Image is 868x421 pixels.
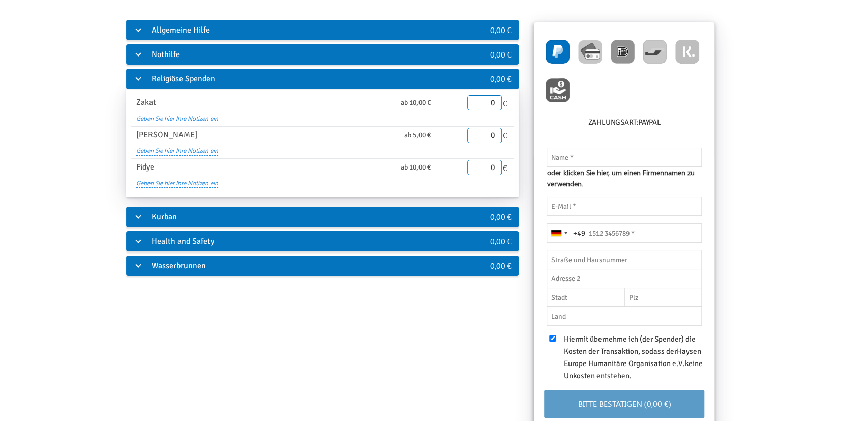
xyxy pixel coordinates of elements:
button: Bitte bestätigen (0,00 €) [544,390,704,418]
span: ab 10,00 € [401,162,431,173]
img: Ideal [611,40,635,64]
div: +49 [573,228,585,239]
span: 0,00 € [490,211,511,222]
input: Plz [624,288,702,307]
a: Geben Sie hier Ihre Notizen ein [136,109,218,123]
h6: Zahlungsart: [544,117,704,132]
div: Nothilfe [126,44,454,65]
div: Allgemeine Hilfe [126,20,454,40]
div: Kurban [126,207,454,227]
input: Adresse 2 [547,269,702,288]
a: Geben Sie hier Ihre Notizen ein [136,174,218,188]
span: Hiermit übernehme ich (der Spender) die Kosten der Transaktion, sodass der keine Unkosten entstehen. [563,334,702,380]
span: oder klicken Sie hier, um einen Firmennamen zu verwenden. [547,167,702,189]
img: S_PT_klarna [675,40,699,64]
input: E-Mail * [547,197,702,216]
span: 0,00 € [490,260,511,271]
span: 0,00 € [490,236,511,246]
span: 0,00 € [490,73,511,84]
div: Wasserbrunnen [126,256,454,276]
span: € [502,128,508,143]
a: Geben Sie hier Ihre Notizen ein [136,141,218,155]
div: Religiöse Spenden [126,69,454,89]
input: Land [547,306,702,326]
div: [PERSON_NAME] [129,129,338,142]
img: CardCollection [578,40,602,64]
input: 1512 3456789 * [547,223,702,243]
img: Bancontact [643,40,667,64]
span: € [502,160,508,175]
span: 0,00 € [490,24,511,35]
label: PayPal [638,117,661,128]
div: Fidye [129,161,338,174]
input: Stadt [547,288,624,307]
button: Selected country [547,224,585,242]
div: Zakat [129,96,338,109]
span: ab 5,00 € [404,130,431,141]
span: € [502,95,508,110]
span: 0,00 € [490,49,511,60]
img: Cash [546,78,570,102]
img: PayPal [546,40,570,64]
div: Health and Safety [126,231,454,251]
span: ab 10,00 € [401,97,431,108]
input: Straße und Hausnummer [547,250,702,269]
input: Name * [547,148,702,167]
